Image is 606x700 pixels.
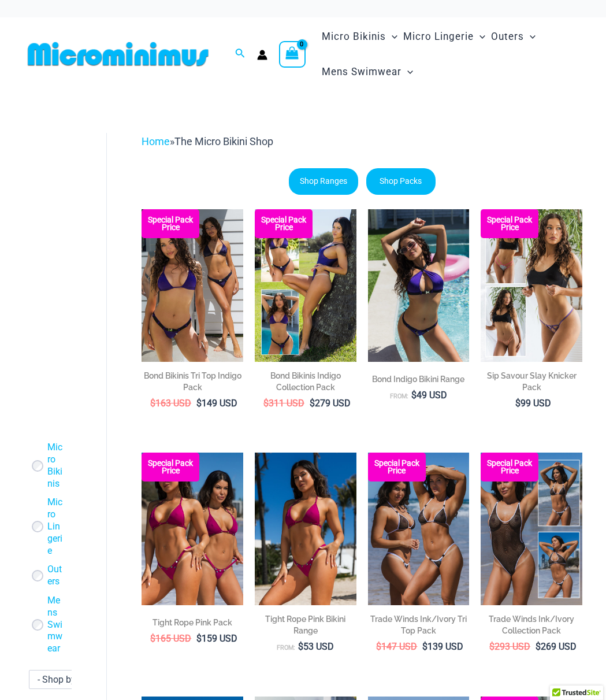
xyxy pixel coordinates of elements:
[515,398,551,409] bdi: 99 USD
[255,613,356,636] h2: Tight Rope Pink Bikini Range
[38,674,103,685] span: - Shop by Fabric
[481,453,582,605] img: Collection Pack
[489,641,530,652] bdi: 293 USD
[47,564,64,588] a: Outers
[515,398,521,409] span: $
[263,398,269,409] span: $
[142,617,243,628] h2: Tight Rope Pink Pack
[411,390,447,401] bdi: 49 USD
[390,392,408,400] span: From:
[142,370,243,397] a: Bond Bikinis Tri Top Indigo Pack
[403,22,474,51] span: Micro Lingerie
[298,641,334,652] bdi: 53 USD
[481,613,582,640] a: Trade Winds Ink/Ivory Collection Pack
[142,617,243,632] a: Tight Rope Pink Pack
[263,398,304,409] bdi: 311 USD
[277,644,295,651] span: From:
[142,209,243,361] img: Bond Indigo Tri Top Pack (1)
[481,460,538,475] b: Special Pack Price
[150,633,155,644] span: $
[481,216,538,231] b: Special Pack Price
[142,453,243,605] img: Collection Pack F
[481,453,582,605] a: Collection Pack Collection Pack b (1)Collection Pack b (1)
[491,22,524,51] span: Outers
[310,398,315,409] span: $
[150,398,155,409] span: $
[196,398,202,409] span: $
[196,398,237,409] bdi: 149 USD
[411,390,417,401] span: $
[368,613,470,636] h2: Trade Winds Ink/Ivory Tri Top Pack
[488,19,538,54] a: OutersMenu ToggleMenu Toggle
[255,613,356,640] a: Tight Rope Pink Bikini Range
[368,453,470,605] a: Top Bum Pack Top Bum Pack bTop Bum Pack b
[368,209,470,361] img: Bond Indigo 393 Top 285 Cheeky Bikini 10
[196,633,202,644] span: $
[366,168,436,195] a: Shop Packs
[255,453,356,605] img: Tight Rope Pink 319 Top 4228 Thong 05
[481,209,582,362] img: Collection Pack (9)
[289,168,358,195] a: Shop Ranges
[23,41,213,67] img: MM SHOP LOGO FLAT
[310,398,351,409] bdi: 279 USD
[142,460,199,475] b: Special Pack Price
[142,209,243,361] a: Bond Indigo Tri Top Pack (1) Bond Indigo Tri Top Pack Back (1)Bond Indigo Tri Top Pack Back (1)
[47,497,64,557] a: Micro Lingerie
[319,54,416,90] a: Mens SwimwearMenu ToggleMenu Toggle
[368,209,470,361] a: Bond Indigo 393 Top 285 Cheeky Bikini 10Bond Indigo 393 Top 285 Cheeky Bikini 04Bond Indigo 393 T...
[142,453,243,605] a: Collection Pack F Collection Pack B (3)Collection Pack B (3)
[142,216,199,231] b: Special Pack Price
[319,19,400,54] a: Micro BikinisMenu ToggleMenu Toggle
[376,641,381,652] span: $
[142,370,243,393] h2: Bond Bikinis Tri Top Indigo Pack
[368,613,470,640] a: Trade Winds Ink/Ivory Tri Top Pack
[29,670,110,689] span: - Shop by Fabric
[422,641,427,652] span: $
[298,641,303,652] span: $
[474,22,485,51] span: Menu Toggle
[255,370,356,397] a: Bond Bikinis Indigo Collection Pack
[317,17,583,91] nav: Site Navigation
[47,442,64,490] a: Micro Bikinis
[29,671,109,688] span: - Shop by Fabric
[142,135,273,147] span: »
[142,135,170,147] a: Home
[322,57,401,87] span: Mens Swimwear
[322,22,386,51] span: Micro Bikinis
[255,216,313,231] b: Special Pack Price
[401,57,413,87] span: Menu Toggle
[536,641,541,652] span: $
[235,47,246,61] a: Search icon link
[368,373,470,389] a: Bond Indigo Bikini Range
[257,50,267,60] a: Account icon link
[279,41,306,68] a: View Shopping Cart, empty
[368,453,470,605] img: Top Bum Pack
[368,373,470,385] h2: Bond Indigo Bikini Range
[481,209,582,362] a: Collection Pack (9) Collection Pack b (5)Collection Pack b (5)
[376,641,417,652] bdi: 147 USD
[196,633,237,644] bdi: 159 USD
[255,209,356,361] a: Bond Inidgo Collection Pack (10) Bond Indigo Bikini Collection Pack Back (6)Bond Indigo Bikini Co...
[481,613,582,636] h2: Trade Winds Ink/Ivory Collection Pack
[255,370,356,393] h2: Bond Bikinis Indigo Collection Pack
[255,209,356,361] img: Bond Inidgo Collection Pack (10)
[481,370,582,393] h2: Sip Savour Slay Knicker Pack
[489,641,495,652] span: $
[29,124,133,355] iframe: TrustedSite Certified
[400,19,488,54] a: Micro LingerieMenu ToggleMenu Toggle
[386,22,397,51] span: Menu Toggle
[422,641,463,652] bdi: 139 USD
[150,633,191,644] bdi: 165 USD
[481,370,582,397] a: Sip Savour Slay Knicker Pack
[150,398,191,409] bdi: 163 USD
[524,22,536,51] span: Menu Toggle
[47,595,64,655] a: Mens Swimwear
[174,135,273,147] span: The Micro Bikini Shop
[368,460,426,475] b: Special Pack Price
[255,453,356,605] a: Tight Rope Pink 319 Top 4228 Thong 05Tight Rope Pink 319 Top 4228 Thong 06Tight Rope Pink 319 Top...
[536,641,577,652] bdi: 269 USD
